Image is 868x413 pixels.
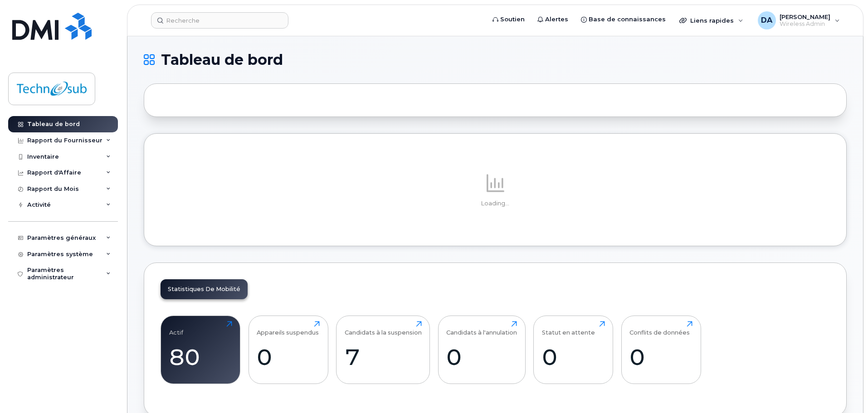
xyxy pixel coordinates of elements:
div: Conflits de données [629,321,690,336]
a: Candidats à l'annulation0 [446,321,517,379]
a: Conflits de données0 [629,321,692,379]
a: Actif80 [169,321,232,379]
p: Loading... [161,199,830,208]
a: Candidats à la suspension7 [345,321,422,379]
span: Tableau de bord [161,53,283,67]
div: 0 [257,344,320,370]
div: Candidats à la suspension [345,321,422,336]
div: Candidats à l'annulation [446,321,517,336]
div: Statut en attente [542,321,595,336]
div: 7 [345,344,422,370]
a: Appareils suspendus0 [257,321,320,379]
a: Statut en attente0 [542,321,605,379]
div: Actif [169,321,183,336]
div: 0 [629,344,692,370]
div: 0 [542,344,605,370]
div: Appareils suspendus [257,321,319,336]
div: 80 [169,344,232,370]
div: 0 [446,344,517,370]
